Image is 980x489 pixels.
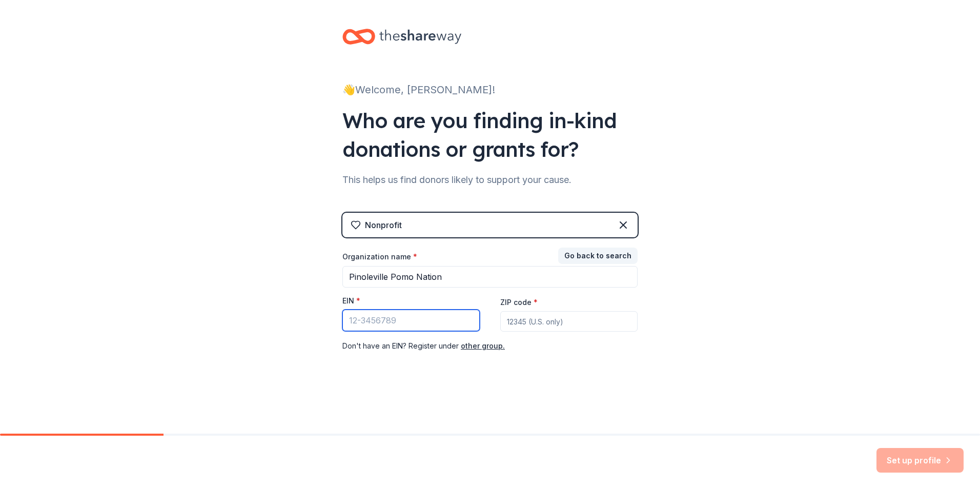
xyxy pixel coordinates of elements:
div: This helps us find donors likely to support your cause. [342,172,638,188]
input: 12345 (U.S. only) [500,311,638,332]
div: Don ' t have an EIN? Register under [342,340,638,352]
div: Who are you finding in-kind donations or grants for? [342,106,638,164]
button: Go back to search [558,248,638,264]
div: 👋 Welcome, [PERSON_NAME]! [342,81,638,98]
button: other group. [461,340,505,352]
label: ZIP code [500,297,538,308]
label: Organization name [342,252,417,262]
input: 12-3456789 [342,310,480,331]
input: American Red Cross [342,266,638,288]
div: Nonprofit [365,219,402,231]
label: EIN [342,296,360,306]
